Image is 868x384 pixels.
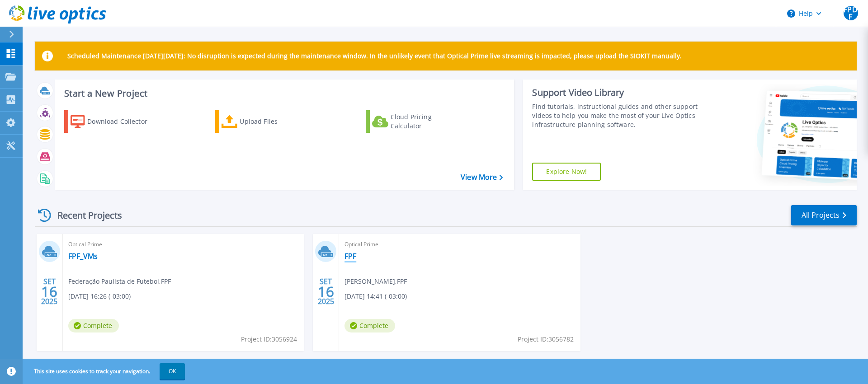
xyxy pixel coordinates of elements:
[344,291,407,301] span: [DATE] 14:41 (-03:00)
[366,110,467,133] a: Cloud Pricing Calculator
[461,173,503,182] a: View More
[240,112,312,131] div: Upload Files
[160,363,185,379] button: OK
[532,163,601,181] a: Explore Now!
[68,291,131,301] span: [DATE] 16:26 (-03:00)
[318,288,334,295] span: 16
[68,239,298,249] span: Optical Prime
[87,112,160,131] div: Download Collector
[791,205,857,225] a: All Projects
[41,288,57,295] span: 16
[532,87,702,98] div: Support Video Library
[64,89,503,98] h3: Start a New Project
[344,319,395,332] span: Complete
[64,110,165,133] a: Download Collector
[35,204,134,226] div: Recent Projects
[68,276,171,286] span: Federação Paulista de Futebol , FPF
[25,363,185,379] span: This site uses cookies to track your navigation.
[68,252,98,261] a: FPF_VMs
[344,276,407,286] span: [PERSON_NAME] , FPF
[844,6,858,20] span: FPDF
[67,52,682,60] p: Scheduled Maintenance [DATE][DATE]: No disruption is expected during the maintenance window. In t...
[518,334,574,344] span: Project ID: 3056782
[241,334,297,344] span: Project ID: 3056924
[41,275,58,308] div: SET 2025
[532,102,702,129] div: Find tutorials, instructional guides and other support videos to help you make the most of your L...
[317,275,335,308] div: SET 2025
[344,252,356,261] a: FPF
[391,112,463,131] div: Cloud Pricing Calculator
[215,110,316,133] a: Upload Files
[344,239,575,249] span: Optical Prime
[68,319,119,332] span: Complete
